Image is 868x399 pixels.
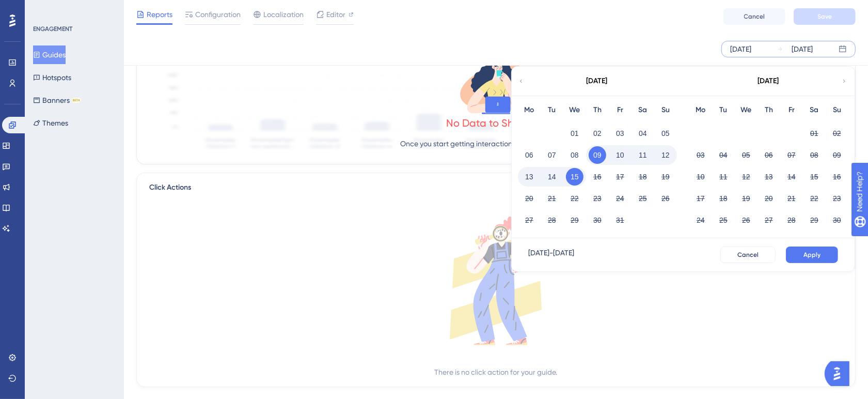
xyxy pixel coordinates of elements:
div: We [563,104,586,116]
button: 17 [692,190,709,207]
div: Mo [518,104,541,116]
button: 22 [806,190,823,207]
button: 13 [520,168,538,186]
button: 19 [657,168,674,186]
span: Reports [147,8,172,21]
button: 08 [806,146,823,164]
button: 19 [737,190,755,207]
div: [DATE] - [DATE] [528,247,574,263]
button: 14 [543,168,561,186]
button: 16 [589,168,606,186]
button: 12 [657,146,674,164]
div: [DATE] [587,75,608,87]
div: [DATE] [792,43,813,55]
button: Cancel [723,8,785,25]
span: Editor [326,8,345,21]
button: 10 [611,146,629,164]
div: Tu [712,104,735,116]
button: Guides [33,45,66,64]
button: 28 [543,211,561,229]
button: 07 [783,146,800,164]
div: Mo [689,104,712,116]
button: 08 [566,146,583,164]
button: 20 [760,190,778,207]
div: [DATE] [730,43,751,55]
div: Su [826,104,848,116]
div: No Data to Show Yet [447,116,546,130]
button: 07 [543,146,561,164]
button: 26 [657,190,674,207]
button: Apply [786,247,838,263]
span: Save [817,12,832,21]
button: 14 [783,168,800,186]
p: Once you start getting interactions, they will be listed here [401,137,592,150]
button: 25 [634,190,652,207]
button: Cancel [720,247,776,263]
button: 05 [657,125,674,142]
span: Configuration [195,8,241,21]
button: 30 [589,211,606,229]
button: 31 [611,211,629,229]
div: [DATE] [758,75,779,87]
span: Localization [263,8,304,21]
div: Th [586,104,609,116]
button: 12 [737,168,755,186]
button: 29 [566,211,583,229]
iframe: UserGuiding AI Assistant Launcher [825,358,856,389]
button: 09 [589,146,606,164]
button: 29 [806,211,823,229]
button: 03 [611,125,629,142]
button: 18 [634,168,652,186]
button: 16 [828,168,846,186]
button: 15 [806,168,823,186]
button: 26 [737,211,755,229]
div: Th [757,104,780,116]
button: 20 [520,190,538,207]
button: 06 [760,146,778,164]
button: 28 [783,211,800,229]
div: Sa [803,104,826,116]
button: 27 [760,211,778,229]
button: Save [794,8,856,25]
button: 24 [611,190,629,207]
button: 01 [566,125,583,142]
button: 15 [566,168,583,186]
span: Cancel [737,251,759,259]
span: Click Actions [149,181,191,200]
button: 06 [520,146,538,164]
button: 25 [715,211,732,229]
button: BannersBETA [33,91,81,110]
div: Sa [632,104,654,116]
div: Su [654,104,677,116]
div: Tu [541,104,563,116]
button: 18 [715,190,732,207]
div: There is no click action for your guide. [435,366,558,378]
button: 21 [543,190,561,207]
button: 02 [589,125,606,142]
button: 23 [828,190,846,207]
button: 04 [715,146,732,164]
button: 09 [828,146,846,164]
button: 10 [692,168,709,186]
button: 01 [806,125,823,142]
button: Hotspots [33,68,71,87]
button: 11 [715,168,732,186]
button: Themes [33,114,68,132]
div: Fr [780,104,803,116]
div: BETA [72,98,81,103]
div: ENGAGEMENT [33,25,72,33]
div: Fr [609,104,632,116]
button: 24 [692,211,709,229]
button: 05 [737,146,755,164]
button: 23 [589,190,606,207]
span: Need Help? [24,3,65,15]
button: 02 [828,125,846,142]
div: We [735,104,757,116]
button: 21 [783,190,800,207]
button: 22 [566,190,583,207]
span: Apply [803,251,820,259]
button: 04 [634,125,652,142]
button: 03 [692,146,709,164]
button: 27 [520,211,538,229]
